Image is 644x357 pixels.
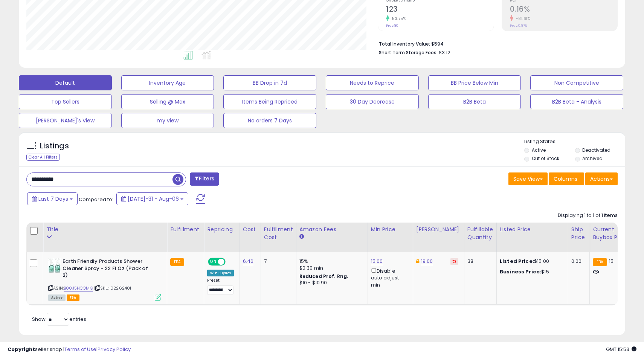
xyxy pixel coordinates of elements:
b: Business Price: [500,268,541,275]
div: $0.30 min [299,265,362,272]
a: 19.00 [421,258,433,265]
label: Archived [582,155,603,162]
button: my view [121,113,214,128]
div: $15 [500,269,562,275]
strong: Copyright [8,346,35,353]
b: Reduced Prof. Rng. [299,273,349,279]
b: Listed Price: [500,258,534,265]
li: $594 [379,39,612,48]
button: Items Being Repriced [223,94,316,109]
img: 51zDPo-imCL._SL40_.jpg [48,258,61,273]
p: Listing States: [524,138,625,145]
button: B2B Beta [428,94,521,109]
div: Title [46,226,164,233]
button: Default [19,75,112,90]
div: [PERSON_NAME] [416,226,461,233]
div: seller snap | | [8,346,131,353]
span: 15 [609,258,613,265]
span: $3.12 [439,49,450,56]
a: Privacy Policy [98,346,131,353]
h2: 123 [386,5,493,15]
button: B2B Beta - Analysis [530,94,623,109]
small: -81.61% [513,16,531,21]
small: FBA [170,258,184,266]
div: Current Buybox Price [593,226,632,241]
button: BB Price Below Min [428,75,521,90]
div: $10 - $10.90 [299,280,362,286]
button: 30 Day Decrease [326,94,419,109]
span: Show: entries [32,316,86,323]
small: 53.75% [389,16,406,21]
div: Amazon Fees [299,226,365,233]
button: BB Drop in 7d [223,75,316,90]
button: Non Competitive [530,75,623,90]
div: Listed Price [500,226,565,233]
div: Disable auto adjust min [371,267,407,288]
b: Total Inventory Value: [379,41,430,47]
button: Top Sellers [19,94,112,109]
div: Fulfillment Cost [264,226,293,241]
label: Out of Stock [532,155,559,162]
label: Active [532,147,546,153]
div: 15% [299,258,362,265]
h2: 0.16% [510,5,617,15]
div: Ship Price [571,226,586,241]
button: Filters [190,172,219,186]
span: ON [209,259,218,265]
button: Columns [549,172,584,185]
button: No orders 7 Days [223,113,316,128]
span: Columns [554,175,577,183]
div: ASIN: [48,258,161,300]
div: Win BuyBox [207,270,234,276]
span: OFF [224,259,237,265]
a: 6.46 [243,258,254,265]
button: Actions [585,172,618,185]
label: Deactivated [582,147,610,153]
div: 0.00 [571,258,584,265]
div: Cost [243,226,258,233]
div: 38 [467,258,491,265]
span: 2025-08-14 15:53 GMT [606,346,636,353]
div: Repricing [207,226,237,233]
div: Min Price [371,226,410,233]
b: Short Term Storage Fees: [379,49,438,56]
b: Earth Friendly Products Shower Cleaner Spray - 22 Fl Oz (Pack of 2) [63,258,154,281]
h5: Listings [40,141,69,151]
div: Displaying 1 to 1 of 1 items [558,212,618,219]
div: Fulfillment [170,226,201,233]
span: [DATE]-31 - Aug-06 [128,195,179,203]
span: Compared to: [79,196,113,203]
small: Amazon Fees. [299,233,304,240]
div: $15.00 [500,258,562,265]
button: Last 7 Days [27,192,78,205]
button: Selling @ Max [121,94,214,109]
a: 15.00 [371,258,383,265]
button: [DATE]-31 - Aug-06 [116,192,188,205]
div: Fulfillable Quantity [467,226,493,241]
div: Clear All Filters [26,154,60,161]
span: FBA [67,294,79,301]
button: Inventory Age [121,75,214,90]
button: Save View [508,172,548,185]
button: Needs to Reprice [326,75,419,90]
span: | SKU: 02262401 [94,285,131,291]
small: FBA [593,258,607,266]
button: [PERSON_NAME]'s View [19,113,112,128]
span: All listings currently available for purchase on Amazon [48,294,66,301]
a: B00J5HCOMG [64,285,93,291]
small: Prev: 0.87% [510,23,527,28]
div: Preset: [207,278,234,295]
span: Last 7 Days [38,195,68,203]
small: Prev: 80 [386,23,398,28]
a: Terms of Use [64,346,96,353]
div: 7 [264,258,290,265]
